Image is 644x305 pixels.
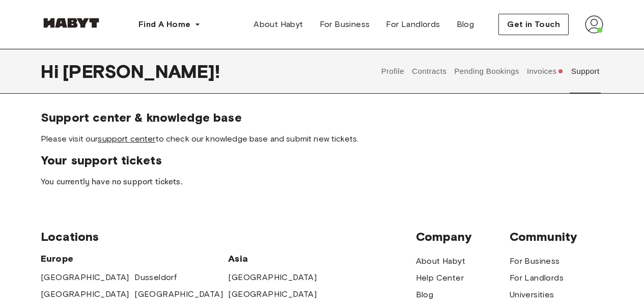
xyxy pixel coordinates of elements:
[510,272,564,284] a: For Landlords
[510,289,554,301] a: Universities
[254,18,303,31] span: About Habyt
[510,229,603,244] span: Community
[41,153,603,168] span: Your support tickets
[525,49,565,94] button: Invoices
[416,255,465,267] a: About Habyt
[228,288,317,300] a: [GEOGRAPHIC_DATA]
[386,18,440,31] span: For Landlords
[41,133,603,145] span: Please visit our to check our knowledge base and submit new tickets.
[41,271,129,284] a: [GEOGRAPHIC_DATA]
[245,14,311,35] a: About Habyt
[228,253,322,265] span: Asia
[41,229,416,244] span: Locations
[41,288,129,300] a: [GEOGRAPHIC_DATA]
[98,134,155,144] a: support center
[453,49,521,94] button: Pending Bookings
[228,271,317,284] a: [GEOGRAPHIC_DATA]
[134,271,177,284] a: Dusseldorf
[411,49,448,94] button: Contracts
[498,14,569,35] button: Get in Touch
[41,253,228,265] span: Europe
[41,176,603,188] p: You currently have no support tickets.
[320,18,370,31] span: For Business
[507,18,560,31] span: Get in Touch
[416,272,464,284] a: Help Center
[377,49,603,94] div: user profile tabs
[457,18,474,31] span: Blog
[510,255,560,267] a: For Business
[416,289,434,301] a: Blog
[312,14,378,35] a: For Business
[63,61,220,82] span: [PERSON_NAME] !
[416,229,510,244] span: Company
[378,14,448,35] a: For Landlords
[138,18,190,31] span: Find A Home
[380,49,406,94] button: Profile
[570,49,601,94] button: Support
[449,14,483,35] a: Blog
[41,110,603,125] span: Support center & knowledge base
[134,288,223,300] a: [GEOGRAPHIC_DATA]
[130,14,209,35] button: Find A Home
[41,61,63,82] span: Hi
[585,15,603,34] img: avatar
[41,18,102,28] img: Habyt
